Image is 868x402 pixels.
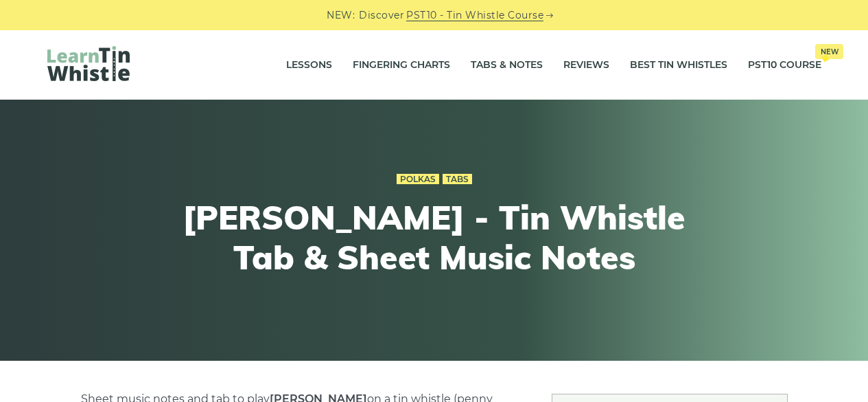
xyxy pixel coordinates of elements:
a: Best Tin Whistles [630,48,727,82]
a: Lessons [286,48,332,82]
a: Reviews [563,48,609,82]
img: LearnTinWhistle.com [47,46,130,81]
a: PST10 CourseNew [748,48,821,82]
h1: [PERSON_NAME] - Tin Whistle Tab & Sheet Music Notes [182,198,687,277]
a: Tabs [443,174,472,185]
span: New [815,44,843,59]
a: Tabs & Notes [471,48,543,82]
a: Fingering Charts [353,48,450,82]
a: Polkas [397,174,439,185]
